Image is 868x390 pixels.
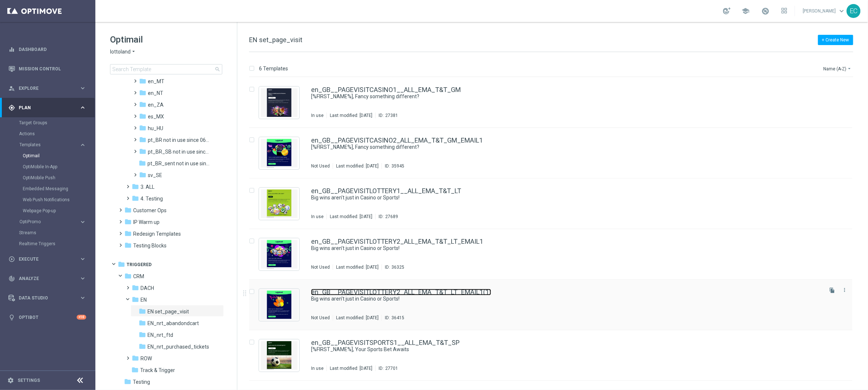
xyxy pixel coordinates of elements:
span: pt_BR_sent not in use since 06/2025 [147,160,211,167]
div: In use [311,214,324,220]
button: Name (A-Z)arrow_drop_down [823,64,853,73]
button: Templates keyboard_arrow_right [19,142,87,148]
a: OptiMobile Push [23,175,76,181]
i: folder [139,89,146,96]
a: en_GB__PAGEVISITLOTTERY2_ALL_EMA_T&T_LT_EMAIL1 [311,238,483,245]
div: Data Studio keyboard_arrow_right [8,295,87,301]
a: Optimail [23,153,76,159]
button: play_circle_outline Execute keyboard_arrow_right [8,256,87,262]
div: OptiPromo [19,216,95,227]
i: file_copy [829,287,835,293]
span: Explore [19,86,79,91]
div: Mission Control [8,59,86,78]
div: Target Groups [19,117,95,128]
div: Plan [8,104,79,111]
i: gps_fixed [8,104,15,111]
div: ID: [382,163,404,169]
div: [%FIRST_NAME%], Your Sports Bet Awaits [311,346,822,353]
div: Press SPACE to select this row. [242,330,867,381]
span: 4. Testing [141,195,163,202]
img: 27701.jpeg [261,341,298,370]
div: [%FIRST_NAME%], Fancy something different? [311,144,822,151]
a: Realtime Triggers [19,241,76,247]
p: 6 Templates [259,65,288,72]
a: en_GB__PAGEVISITCASINO2_ALL_EMA_T&T_GM_EMAIL1 [311,137,483,144]
div: Press SPACE to select this row. [242,229,867,280]
span: keyboard_arrow_down [838,7,846,15]
div: OptiMobile Push [23,172,95,183]
img: 27381.jpeg [261,88,298,117]
div: Optimail [23,150,95,161]
a: en_GB__PAGEVISITSPORTS1__ALL_EMA_T&T_SP [311,339,460,346]
i: folder [124,272,132,280]
div: 36415 [391,315,404,321]
div: Last modified: [DATE] [327,365,375,371]
span: Triggered [127,261,152,268]
span: Data Studio [19,296,79,300]
span: hu_HU [148,125,163,132]
i: arrow_drop_down [131,48,136,55]
div: Big wins aren’t just in Casino or Sports! [311,245,822,252]
span: Testing Blocks [133,242,167,249]
span: en_NT [148,90,163,96]
i: folder [132,296,139,303]
a: en_GB__PAGEVISITCASINO1__ALL_EMA_T&T_GM [311,87,461,93]
div: Big wins aren’t just in Casino or Sports! [311,295,822,302]
i: folder [131,366,139,374]
div: 27689 [385,214,398,220]
img: 36325.jpeg [261,240,298,269]
span: EN set_page_visit [249,36,302,44]
i: keyboard_arrow_right [79,141,86,148]
i: keyboard_arrow_right [79,275,86,282]
a: Target Groups [19,120,76,126]
div: lightbulb Optibot +10 [8,314,87,320]
button: gps_fixed Plan keyboard_arrow_right [8,105,87,111]
button: OptiPromo keyboard_arrow_right [19,219,87,225]
i: folder [139,343,146,350]
span: es_MX [148,113,164,120]
div: Mission Control [8,66,87,72]
button: equalizer Dashboard [8,47,87,52]
span: Testing [133,379,150,385]
i: folder [132,183,139,190]
div: Templates [19,143,79,147]
div: track_changes Analyze keyboard_arrow_right [8,276,87,282]
a: Big wins aren’t just in Casino or Sports! [311,194,805,201]
span: Plan [19,106,79,110]
div: 27701 [385,365,398,371]
span: school [742,7,750,15]
i: arrow_drop_down [847,66,853,71]
div: person_search Explore keyboard_arrow_right [8,85,87,91]
div: In use [311,113,324,118]
i: folder [139,113,146,120]
i: keyboard_arrow_right [79,218,86,225]
div: Realtime Triggers [19,238,95,249]
input: Search Template [110,64,222,74]
a: Dashboard [19,40,86,59]
i: folder [132,195,139,202]
a: Embedded Messaging [23,186,76,192]
a: Mission Control [19,59,86,78]
i: folder [124,206,132,214]
div: Not Used [311,163,330,169]
i: keyboard_arrow_right [79,104,86,111]
div: 36325 [391,264,404,270]
div: ID: [375,365,398,371]
a: [%FIRST_NAME%], Fancy something different? [311,144,805,151]
div: Last modified: [DATE] [327,113,375,118]
div: Webpage Pop-up [23,205,95,216]
div: ID: [382,264,404,270]
a: Webpage Pop-up [23,208,76,214]
i: lightbulb [8,314,15,321]
div: Web Push Notifications [23,194,95,205]
div: Templates [19,139,95,216]
button: file_copy [828,286,837,295]
button: lottoland arrow_drop_down [110,48,136,55]
i: folder [139,308,146,315]
span: OptiPromo [19,220,72,224]
span: en_MT [148,78,164,85]
div: In use [311,365,324,371]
